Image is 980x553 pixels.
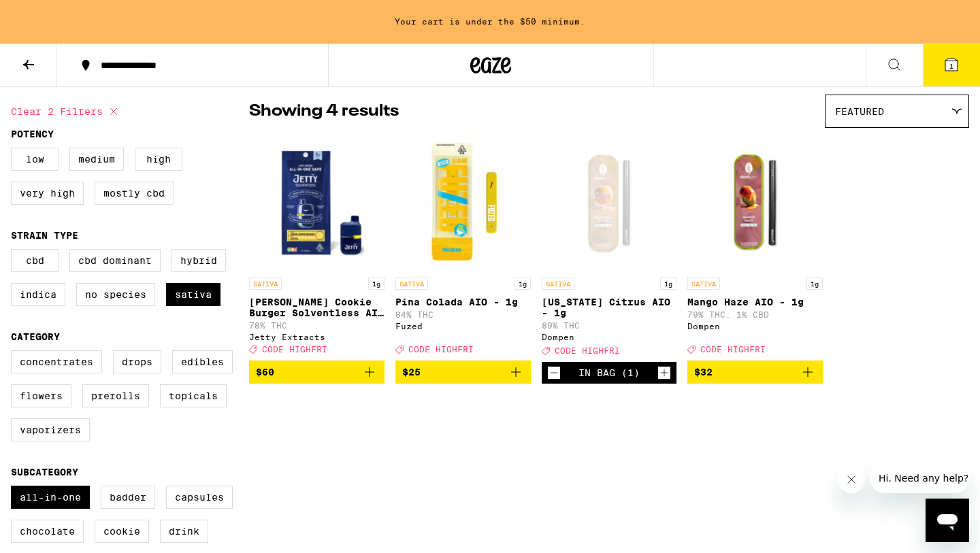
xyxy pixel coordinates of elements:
button: 1 [923,44,980,86]
label: Topicals [160,384,227,407]
button: Decrement [547,366,561,380]
iframe: Message from company [870,463,969,493]
p: [US_STATE] Citrus AIO - 1g [542,297,677,318]
legend: Potency [11,129,54,139]
p: Showing 4 results [249,100,399,123]
button: Add to bag [395,361,531,384]
p: SATIVA [542,278,574,290]
a: Open page for Pina Colada AIO - 1g from Fuzed [395,135,531,361]
span: CODE HIGHFRI [700,345,766,354]
p: 79% THC: 1% CBD [687,310,823,319]
label: High [135,148,182,171]
span: CODE HIGHFRI [262,345,327,354]
div: Fuzed [395,322,531,331]
p: 89% THC [542,321,677,330]
a: Open page for California Citrus AIO - 1g from Dompen [542,135,677,362]
label: Concentrates [11,350,102,373]
iframe: Close message [838,466,865,493]
p: Mango Haze AIO - 1g [687,297,823,307]
p: 1g [806,278,823,290]
p: 1g [514,278,531,290]
button: Add to bag [687,361,823,384]
p: 78% THC [249,321,385,330]
label: Vaporizers [11,418,90,441]
label: Mostly CBD [95,182,174,205]
span: Featured [835,106,884,117]
button: Clear 2 filters [11,95,122,129]
p: SATIVA [249,278,282,290]
label: Cookie [95,520,149,543]
a: Open page for Tangie Cookie Burger Solventless AIO - 1g from Jetty Extracts [249,135,385,361]
img: Fuzed - Pina Colada AIO - 1g [395,135,531,271]
img: Jetty Extracts - Tangie Cookie Burger Solventless AIO - 1g [249,135,385,271]
span: 1 [949,62,953,70]
p: 1g [368,278,385,290]
p: [PERSON_NAME] Cookie Burger Solventless AIO - 1g [249,297,385,318]
legend: Subcategory [11,467,78,477]
label: Medium [69,148,124,171]
a: Open page for Mango Haze AIO - 1g from Dompen [687,135,823,361]
div: Jetty Extracts [249,333,385,341]
label: Indica [11,283,65,306]
label: Prerolls [82,384,149,407]
button: Add to bag [249,361,385,384]
div: In Bag (1) [578,367,640,378]
label: Badder [101,486,155,509]
label: CBD [11,249,59,272]
label: Edibles [172,350,233,373]
span: $60 [256,367,274,378]
button: Increment [657,366,671,380]
label: Very High [11,182,84,205]
label: Capsules [166,486,233,509]
span: $25 [402,367,421,378]
label: CBD Dominant [69,249,161,272]
label: Hybrid [171,249,226,272]
div: Dompen [687,322,823,331]
label: Flowers [11,384,71,407]
span: CODE HIGHFRI [555,346,620,355]
p: SATIVA [687,278,720,290]
legend: Category [11,331,60,342]
label: Low [11,148,59,171]
iframe: Button to launch messaging window [926,499,969,542]
label: Chocolate [11,520,84,543]
legend: Strain Type [11,230,78,241]
img: Dompen - Mango Haze AIO - 1g [687,135,823,271]
span: CODE HIGHFRI [408,345,474,354]
span: $32 [694,367,713,378]
label: Drink [160,520,208,543]
label: Drops [113,350,161,373]
label: All-In-One [11,486,90,509]
div: Dompen [542,333,677,341]
p: SATIVA [395,278,428,290]
p: 1g [660,278,676,290]
p: Pina Colada AIO - 1g [395,297,531,307]
label: No Species [76,283,155,306]
p: 84% THC [395,310,531,319]
label: Sativa [166,283,220,306]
